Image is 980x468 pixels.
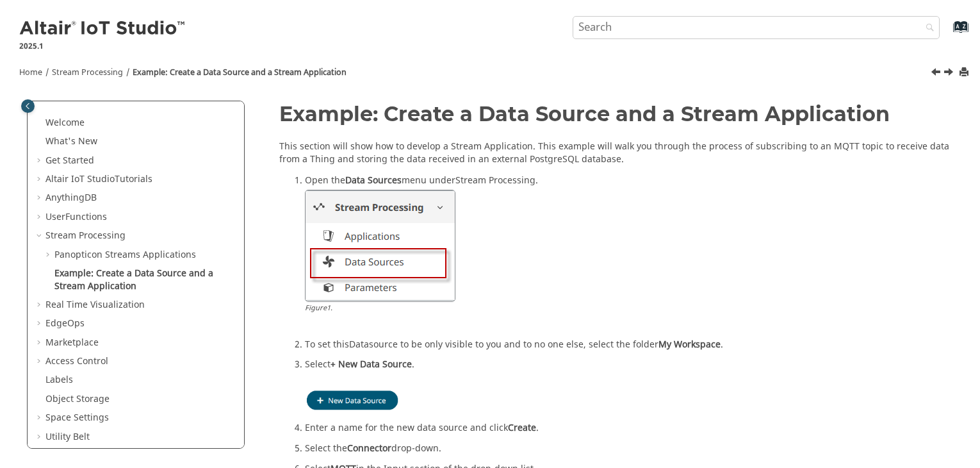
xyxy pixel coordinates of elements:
[45,430,90,444] a: Utility Belt
[331,358,412,371] span: + New Data Source
[305,419,539,435] span: Enter a name for the new data source and click .
[35,211,45,224] span: Expand UserFunctions
[45,298,145,312] a: Real Time Visualization
[331,303,332,313] span: .
[45,411,109,424] a: Space Settings
[455,174,535,187] span: Stream Processing
[35,230,45,242] span: Collapse Stream Processing
[347,442,391,455] span: Connector
[305,303,332,313] span: Figure
[35,317,45,330] span: Expand EdgeOps
[945,66,955,81] a: Next topic: Real Time Visualization
[35,173,45,186] span: Expand Altair IoT StudioTutorials
[305,171,538,187] span: Open the menu under .
[35,192,45,205] span: Expand AnythingDB
[909,16,945,41] button: Search
[45,191,97,205] a: AnythingDB
[658,338,721,351] span: My Workspace
[45,336,99,349] a: Marketplace
[19,19,187,39] img: Altair IoT Studio
[933,26,961,40] a: Go to index terms page
[45,210,107,224] a: UserFunctions
[932,66,942,81] a: Previous topic: Panopticon Streams Data Sources
[305,386,400,414] img: data_source_new_button.png
[508,421,536,435] span: Create
[305,335,723,351] span: To set this source to be only visible to you and to no one else, select the folder .
[35,337,45,349] span: Expand Marketplace
[45,355,108,368] a: Access Control
[19,67,42,78] a: Home
[45,373,73,387] a: Labels
[305,190,455,302] img: data_source_menu.png
[349,338,369,351] span: Data
[279,103,954,125] h1: Example: Create a Data Source and a Stream Application
[35,355,45,368] span: Expand Access Control
[35,412,45,424] span: Expand Space Settings
[45,135,97,148] a: What's New
[54,267,213,293] a: Example: Create a Data Source and a Stream Application
[54,248,196,262] a: Panopticon Streams Applications
[279,140,954,165] section: This section will show how to develop a Stream Application. This example will walk you through th...
[52,67,123,78] a: Stream Processing
[45,172,115,186] span: Altair IoT Studio
[35,431,45,444] span: Expand Utility Belt
[21,99,35,113] button: Toggle publishing table of content
[45,116,85,130] a: Welcome
[45,392,110,406] a: Object Storage
[305,355,414,371] span: Select .
[19,40,187,52] p: 2025.1
[305,439,441,455] span: Select the drop-down.
[327,303,331,313] span: 1
[44,249,54,262] span: Expand Panopticon Streams Applications
[35,299,45,312] span: Expand Real Time Visualization
[45,229,126,242] a: Stream Processing
[573,16,940,39] input: Search query
[65,210,107,224] span: Functions
[45,172,152,186] a: Altair IoT StudioTutorials
[133,67,347,78] a: Example: Create a Data Source and a Stream Application
[45,317,85,330] a: EdgeOps
[960,64,970,81] button: Print this page
[45,154,94,167] a: Get Started
[345,174,402,187] span: Data Sources
[35,155,45,167] span: Expand Get Started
